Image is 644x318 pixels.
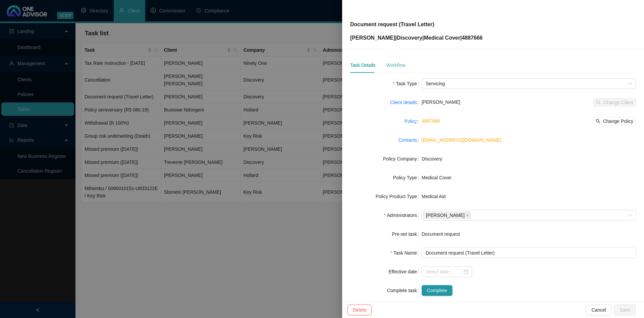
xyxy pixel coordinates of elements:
[466,214,469,217] span: close
[586,305,611,315] button: Cancel
[376,191,422,202] label: Policy Product Type
[422,285,452,296] button: Complete
[422,137,501,143] a: [EMAIL_ADDRESS][DOMAIN_NAME]
[423,211,471,219] span: Daniela Malherbe
[426,212,465,219] span: [PERSON_NAME]
[390,247,422,258] label: Task Name
[405,118,417,125] a: Policy
[398,136,417,144] a: Contacts
[393,172,422,183] label: Policy Type
[397,35,423,41] span: Discovery
[591,306,606,314] span: Cancel
[593,98,636,106] button: Change Client
[387,285,422,296] label: Complete task
[390,99,417,106] a: Client details
[347,305,372,315] button: Delete
[593,117,636,125] button: Change Policy
[422,156,442,162] span: Discovery
[422,230,636,238] div: Document request
[350,34,483,42] p: [PERSON_NAME] | | | 4887666
[422,194,446,199] span: Medical Aid
[393,78,422,89] label: Task Type
[422,118,440,124] a: 4887666
[424,35,460,41] span: Medical Cover
[427,287,447,294] span: Complete
[422,99,460,105] span: [PERSON_NAME]
[384,210,422,221] label: Administrators
[383,153,422,164] label: Policy Company
[614,305,636,315] button: Save
[426,268,462,275] input: Select date
[603,118,633,125] span: Change Policy
[386,61,405,69] div: Workflow
[422,175,451,180] span: Medical Cover
[353,306,366,314] span: Delete
[426,79,632,89] span: Servicing
[350,61,375,69] div: Task Details
[596,119,600,124] span: search
[350,20,483,29] p: Document request (Travel Letter)
[389,266,422,277] label: Effective date
[392,229,422,239] label: Pre-set task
